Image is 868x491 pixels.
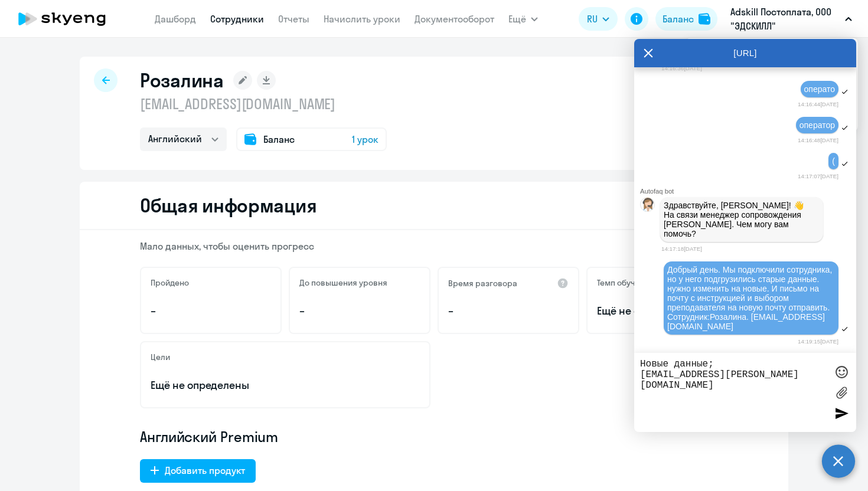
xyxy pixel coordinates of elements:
[299,303,420,319] p: –
[587,12,598,26] span: RU
[686,38,858,131] ul: Ещё
[832,156,835,166] span: (
[210,13,264,25] a: Сотрудники
[804,84,835,94] span: операто
[798,101,838,107] time: 14:16:44[DATE]
[725,5,858,33] button: Adskill Постоплата, ООО "ЭДСКИЛЛ"
[640,188,856,195] div: Autofaq bot
[140,427,278,446] span: Английский Premium
[151,378,420,393] p: Ещё не определены
[151,277,189,288] h5: Пройдено
[508,12,526,26] span: Ещё
[661,245,702,252] time: 14:17:18[DATE]
[140,459,256,483] button: Добавить продукт
[151,303,271,319] p: –
[597,277,654,288] h5: Темп обучения
[415,13,494,25] a: Документооборот
[655,7,717,31] button: Балансbalance
[661,65,702,71] time: 14:16:36[DATE]
[664,210,820,238] p: На связи менеджер сопровождения [PERSON_NAME]. Чем могу вам помочь?
[151,352,170,362] h5: Цели
[730,5,840,33] p: Adskill Постоплата, ООО "ЭДСКИЛЛ"
[448,303,569,319] p: –
[833,384,850,401] label: Лимит 10 файлов
[352,132,378,146] span: 1 урок
[508,7,538,31] button: Ещё
[640,359,827,426] textarea: Новые данные; [EMAIL_ADDRESS][PERSON_NAME][DOMAIN_NAME]
[140,68,224,92] h1: Розалина
[324,13,400,25] a: Начислить уроки
[798,137,838,143] time: 14:16:48[DATE]
[155,13,196,25] a: Дашборд
[140,240,728,253] p: Мало данных, чтобы оценить прогресс
[140,94,387,113] p: [EMAIL_ADDRESS][DOMAIN_NAME]
[263,132,295,146] span: Баланс
[798,173,838,179] time: 14:17:07[DATE]
[699,13,710,25] img: balance
[663,12,694,26] div: Баланс
[641,198,655,215] img: bot avatar
[664,201,820,210] p: Здравствуйте, [PERSON_NAME]! 👋
[299,277,387,288] h5: До повышения уровня
[579,7,618,31] button: RU
[278,13,309,25] a: Отчеты
[597,303,717,319] span: Ещё не определён
[140,194,316,217] h2: Общая информация
[165,463,245,477] div: Добавить продукт
[800,120,835,130] span: оператор
[798,338,838,345] time: 14:19:15[DATE]
[448,278,517,289] h5: Время разговора
[667,265,834,331] span: Добрый день. Мы подключили сотрудника, но у него подгрузились старые данные. нужно изменить на но...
